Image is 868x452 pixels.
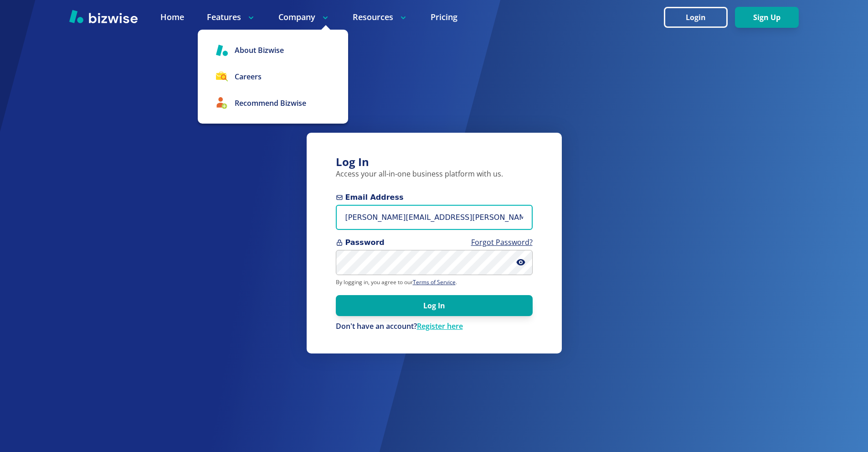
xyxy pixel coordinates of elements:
span: Password [336,237,533,248]
p: By logging in, you agree to our . [336,279,533,286]
a: Terms of Service [413,278,456,286]
a: Home [160,11,184,23]
a: Recommend Bizwise [198,90,348,116]
a: Sign Up [735,13,799,22]
input: you@example.com [336,205,533,230]
button: Login [664,7,728,28]
a: About Bizwise [198,37,348,63]
p: Features [207,11,256,23]
div: Don't have an account?Register here [336,322,533,332]
a: Register here [417,321,463,331]
p: Don't have an account? [336,322,533,332]
p: Resources [353,11,408,23]
a: Pricing [431,11,457,23]
span: Email Address [336,192,533,203]
a: Careers [198,63,348,90]
img: Bizwise Logo [69,10,138,23]
h3: Log In [336,155,533,170]
p: Company [278,11,330,23]
a: Forgot Password? [471,237,533,247]
a: Login [664,13,735,22]
button: Sign Up [735,7,799,28]
p: Access your all-in-one business platform with us. [336,169,533,179]
button: Log In [336,295,533,316]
